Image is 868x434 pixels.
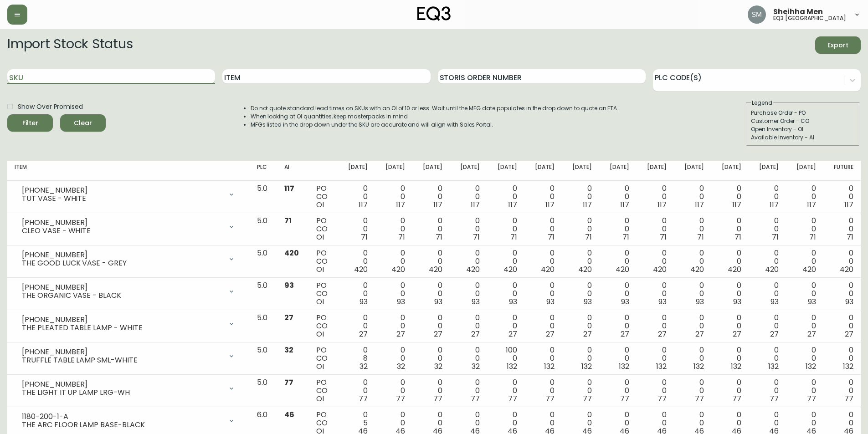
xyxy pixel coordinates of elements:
div: [PHONE_NUMBER] [22,251,222,259]
span: 132 [507,361,517,372]
div: 0 0 [457,217,480,241]
div: THE ORGANIC VASE - BLACK [22,291,222,300]
div: 0 0 [494,184,517,209]
h5: eq3 [GEOGRAPHIC_DATA] [773,15,846,21]
span: OI [316,393,324,404]
span: 132 [619,361,629,372]
span: 77 [284,377,293,388]
span: 27 [621,329,629,339]
span: 132 [656,361,667,372]
span: 132 [693,361,704,372]
span: 27 [359,329,368,339]
span: OI [316,264,324,275]
div: 0 0 [606,184,629,209]
div: 0 0 [756,217,779,241]
div: 0 0 [457,314,480,338]
th: [DATE] [711,161,749,181]
span: 420 [728,264,741,275]
div: Customer Order - CO [751,117,855,125]
span: 117 [284,183,294,194]
div: 0 0 [345,314,368,338]
span: 117 [844,199,853,210]
span: 77 [471,393,480,404]
div: 0 0 [793,249,816,274]
span: 420 [284,248,299,258]
div: 0 0 [606,346,629,371]
div: 0 0 [756,249,779,274]
span: 71 [660,232,667,242]
div: 0 0 [569,217,592,241]
th: [DATE] [562,161,599,181]
div: 0 0 [793,346,816,371]
div: 0 0 [681,249,704,274]
div: 0 0 [494,378,517,403]
span: 132 [806,361,816,372]
span: 420 [765,264,779,275]
div: 0 0 [569,314,592,338]
span: 132 [544,361,555,372]
div: 0 0 [681,314,704,338]
th: [DATE] [599,161,637,181]
span: 420 [503,264,517,275]
div: THE GOOD LUCK VASE - GREY [22,259,222,267]
span: 77 [657,393,667,404]
span: 27 [807,329,816,339]
div: 0 0 [831,378,853,403]
div: 0 0 [644,378,667,403]
span: 27 [583,329,592,339]
div: 0 0 [644,314,667,338]
div: Available Inventory - AI [751,133,855,142]
div: 0 0 [569,346,592,371]
div: Open Inventory - OI [751,125,855,133]
span: 71 [809,232,816,242]
div: 0 0 [457,281,480,306]
div: 0 0 [345,281,368,306]
span: 71 [697,232,704,242]
span: 71 [734,232,741,242]
div: THE ARC FLOOR LAMP BASE-BLACK [22,421,222,429]
div: 0 0 [793,314,816,338]
span: 117 [471,199,480,210]
div: 0 0 [831,346,853,371]
h2: Import Stock Status [7,36,133,54]
div: [PHONE_NUMBER]TRUFFLE TABLE LAMP SML-WHITE [15,346,242,366]
div: 0 0 [644,346,667,371]
div: PO CO [316,184,330,209]
span: 117 [508,199,517,210]
div: 0 0 [831,184,853,209]
td: 5.0 [250,181,277,213]
span: 420 [690,264,704,275]
div: 0 0 [756,281,779,306]
span: 93 [658,296,667,307]
div: [PHONE_NUMBER] [22,316,222,324]
span: 77 [732,393,741,404]
span: 71 [585,232,592,242]
div: 0 0 [756,184,779,209]
div: 0 0 [606,378,629,403]
div: [PHONE_NUMBER] [22,283,222,291]
span: 27 [471,329,480,339]
legend: Legend [751,99,773,107]
span: 420 [429,264,442,275]
div: 0 0 [494,249,517,274]
div: 1180-200-1-A [22,413,222,421]
span: 27 [845,329,853,339]
span: 117 [695,199,704,210]
span: 93 [434,296,442,307]
div: 0 0 [719,281,741,306]
div: 0 0 [382,249,405,274]
div: 0 0 [793,184,816,209]
span: 117 [807,199,816,210]
th: [DATE] [749,161,786,181]
th: AI [277,161,309,181]
span: 77 [433,393,442,404]
span: 420 [541,264,555,275]
span: 132 [843,361,853,372]
div: PO CO [316,346,330,371]
div: [PHONE_NUMBER]TUT VASE - WHITE [15,184,242,204]
span: 93 [696,296,704,307]
div: [PHONE_NUMBER]THE PLEATED TABLE LAMP - WHITE [15,314,242,334]
span: 93 [621,296,629,307]
div: THE LIGHT IT UP LAMP LRG-WH [22,388,222,397]
span: 420 [354,264,368,275]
